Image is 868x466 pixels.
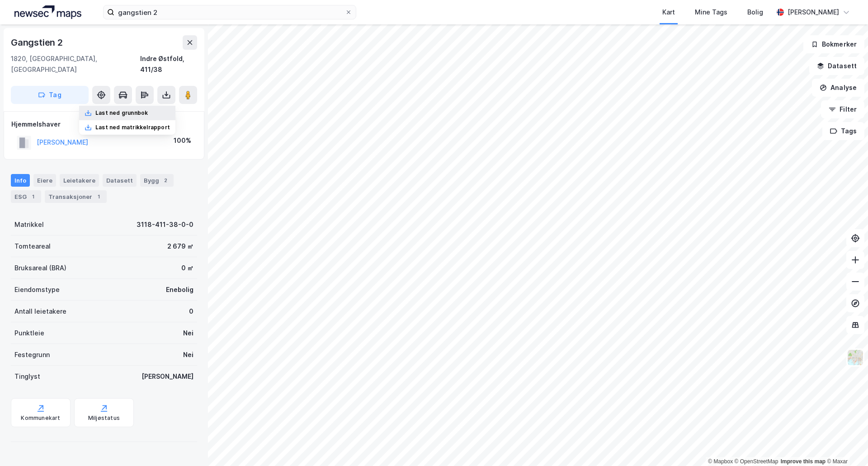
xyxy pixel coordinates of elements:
[747,7,763,18] div: Bolig
[735,458,778,465] a: OpenStreetMap
[14,241,51,252] div: Tomteareal
[14,349,50,360] div: Festegrunn
[140,174,174,187] div: Bygg
[812,79,864,97] button: Analyse
[14,5,81,19] img: logo.a4113a55bc3d86da70a041830d287a7e.svg
[781,458,826,465] a: Improve this map
[788,7,839,18] div: [PERSON_NAME]
[11,174,30,187] div: Info
[14,284,60,295] div: Eiendomstype
[822,122,864,140] button: Tags
[161,176,170,185] div: 2
[137,219,193,230] div: 3118-411-38-0-0
[14,371,40,382] div: Tinglyst
[166,284,193,295] div: Enebolig
[11,35,65,50] div: Gangstien 2
[14,219,44,230] div: Matrikkel
[95,124,170,131] div: Last ned matrikkelrapport
[33,174,56,187] div: Eiere
[695,7,727,18] div: Mine Tags
[103,174,137,187] div: Datasett
[183,328,193,339] div: Nei
[60,174,99,187] div: Leietakere
[662,7,675,18] div: Kart
[11,53,140,75] div: 1820, [GEOGRAPHIC_DATA], [GEOGRAPHIC_DATA]
[45,190,107,203] div: Transaksjoner
[88,414,120,422] div: Miljøstatus
[183,349,193,360] div: Nei
[94,192,103,201] div: 1
[14,328,44,339] div: Punktleie
[708,458,733,465] a: Mapbox
[823,423,868,466] iframe: Chat Widget
[14,263,66,273] div: Bruksareal (BRA)
[809,57,864,75] button: Datasett
[174,135,191,146] div: 100%
[847,349,864,366] img: Z
[140,53,197,75] div: Indre Østfold, 411/38
[142,371,193,382] div: [PERSON_NAME]
[14,306,66,317] div: Antall leietakere
[11,86,89,104] button: Tag
[803,35,864,53] button: Bokmerker
[189,306,193,317] div: 0
[167,241,193,252] div: 2 679 ㎡
[114,5,345,19] input: Søk på adresse, matrikkel, gårdeiere, leietakere eller personer
[11,190,41,203] div: ESG
[181,263,193,273] div: 0 ㎡
[21,414,60,422] div: Kommunekart
[95,109,148,117] div: Last ned grunnbok
[11,119,197,130] div: Hjemmelshaver
[28,192,38,201] div: 1
[821,100,864,118] button: Filter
